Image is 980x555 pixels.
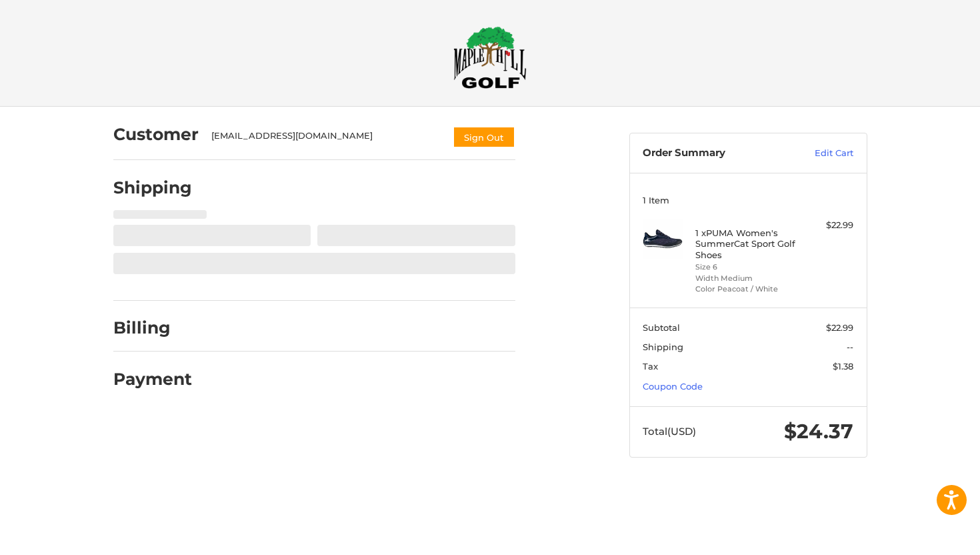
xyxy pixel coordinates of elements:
span: Tax [643,361,658,372]
h2: Billing [113,318,191,338]
span: Total (USD) [643,425,696,438]
h2: Payment [113,369,192,390]
span: Shipping [643,342,683,352]
div: [EMAIL_ADDRESS][DOMAIN_NAME] [211,129,439,148]
h3: Order Summary [643,147,786,160]
a: Coupon Code [643,381,703,392]
h3: 1 Item [643,195,853,205]
span: Subtotal [643,322,680,333]
h2: Customer [113,124,199,145]
span: $24.37 [784,419,853,444]
span: $22.99 [826,322,853,333]
span: $1.38 [833,361,853,372]
div: $22.99 [801,219,853,232]
a: Edit Cart [786,147,853,160]
h4: 1 x PUMA Women's SummerCat Sport Golf Shoes [695,227,797,260]
li: Width Medium [695,273,797,284]
span: -- [847,342,853,352]
li: Color Peacoat / White [695,284,797,295]
button: Sign Out [453,126,515,148]
h2: Shipping [113,177,192,198]
img: Maple Hill Golf [453,26,527,89]
li: Size 6 [695,261,797,273]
